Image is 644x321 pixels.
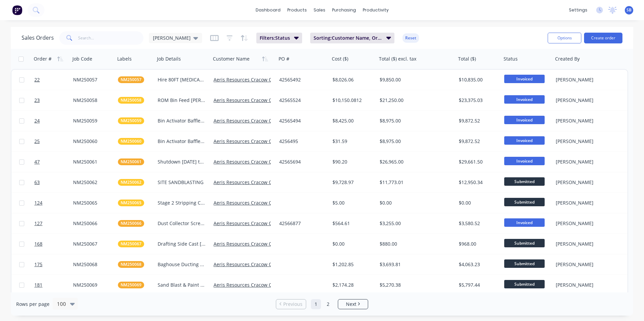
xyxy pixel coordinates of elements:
span: [PERSON_NAME] [153,34,191,41]
div: [PERSON_NAME] [556,241,597,247]
button: NM250062 [118,179,144,186]
div: NM250060 [73,138,110,145]
div: Stage 2 Stripping Circuit Pipework - Fabrication [158,200,206,206]
div: $4,063.23 [459,261,497,268]
span: Rows per page [16,301,50,308]
a: 25 [34,131,73,151]
div: Baghouse Ducting Elbow [158,261,206,268]
div: $12,950.34 [459,179,497,186]
div: Hire 80FT [MEDICAL_DATA] Boom - Diesel As Per Quote AR25-35 [158,76,206,83]
button: NM250068 [118,261,144,268]
span: Invoiced [504,75,545,83]
div: $3,693.81 [380,261,450,268]
a: Aeris Resources Cracow Operations [214,241,294,247]
span: Submitted [504,259,545,268]
h1: Sales Orders [22,35,54,41]
a: 24 [34,111,73,131]
div: products [284,5,310,15]
button: NM250069 [118,282,144,288]
ul: Pagination [273,299,371,309]
div: NM250065 [73,200,110,206]
div: 42566877 [279,220,325,227]
button: Options [548,33,581,43]
div: $9,872.52 [459,138,497,145]
input: Search... [78,31,144,45]
div: [PERSON_NAME] [556,220,597,227]
button: NM250067 [118,241,144,247]
div: Sand Blast & Paint Consumables [158,282,206,288]
img: Factory [12,5,22,15]
div: [PERSON_NAME] [556,282,597,288]
button: NM250060 [118,138,144,145]
span: Invoiced [504,136,545,145]
a: dashboard [252,5,284,15]
div: Cost ($) [332,56,348,62]
div: [PERSON_NAME] [556,179,597,186]
div: NM250067 [73,241,110,247]
div: $5,797.44 [459,282,497,288]
div: $11,773.01 [380,179,450,186]
div: NM250058 [73,97,110,104]
div: purchasing [329,5,359,15]
span: Invoiced [504,95,545,104]
div: $31.59 [332,138,372,145]
a: 47 [34,152,73,172]
div: $5,270.38 [380,282,450,288]
div: $0.00 [380,200,450,206]
span: NM250060 [121,138,141,145]
div: NM250069 [73,282,110,288]
div: $2,174.28 [332,282,372,288]
div: SITE SANDBLASTING [158,179,206,186]
div: [PERSON_NAME] [556,97,597,104]
a: Next page [338,301,368,308]
span: SB [626,7,632,13]
div: 42565494 [279,117,325,124]
span: 22 [34,76,40,83]
div: $8,425.00 [332,117,372,124]
a: Aeris Resources Cracow Operations [214,117,294,124]
div: productivity [359,5,392,15]
a: Aeris Resources Cracow Operations [214,220,294,226]
div: NM250062 [73,179,110,186]
button: Reset [402,33,419,43]
a: Aeris Resources Cracow Operations [214,158,294,165]
span: 124 [34,200,42,206]
div: 42565492 [279,76,325,83]
div: $880.00 [380,241,450,247]
div: Bin Activator Baffle No.1 As Per Quote Q1689 [158,117,206,124]
span: Previous [283,301,302,308]
span: Filters: Status [260,35,290,41]
div: Customer Name [213,56,250,62]
button: NM250059 [118,117,144,124]
div: $3,580.52 [459,220,497,227]
a: Page 2 [323,299,333,309]
div: Drafting Side Cast [PERSON_NAME] [158,241,206,247]
button: Filters:Status [256,33,302,43]
div: Total ($) excl. tax [379,56,416,62]
span: Next [346,301,356,308]
button: NM250066 [118,220,144,227]
div: Dust Collector Screw As Per Quote AR25-38 [158,220,206,227]
span: NM250057 [121,76,141,83]
a: Page 1 is your current page [311,299,321,309]
span: 168 [34,241,42,247]
div: $9,728.97 [332,179,372,186]
span: 181 [34,282,42,288]
div: 42565694 [279,158,325,165]
div: $10,150.0812 [332,97,372,104]
span: 47 [34,158,40,165]
div: $8,975.00 [380,138,450,145]
span: 23 [34,97,40,104]
button: NM250057 [118,76,144,83]
div: settings [566,5,591,15]
div: [PERSON_NAME] [556,261,597,268]
span: 25 [34,138,40,145]
div: $1,202.85 [332,261,372,268]
div: NM250061 [73,158,110,165]
a: Aeris Resources Cracow Operations [214,261,294,267]
div: Labels [117,56,132,62]
span: NM250062 [121,179,141,186]
a: 23 [34,90,73,110]
a: 181 [34,275,73,295]
span: Submitted [504,239,545,247]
